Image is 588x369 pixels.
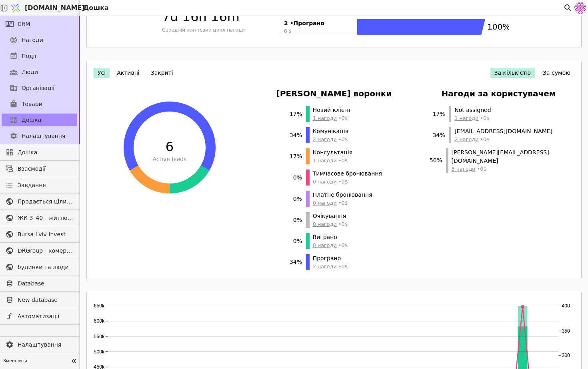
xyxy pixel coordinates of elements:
text: 100% [487,22,510,32]
span: • 0 $ [454,114,491,122]
a: Люди [2,66,77,78]
span: • 0 $ [452,165,568,173]
span: 0 % [286,174,302,182]
span: Комунікація [313,127,348,136]
a: Дошка [2,146,77,159]
button: Активні [113,68,144,78]
span: Not assigned [454,106,491,114]
a: Bursa Lviv Invest [2,228,77,241]
img: 137b5da8a4f5046b86490006a8dec47a [574,2,586,14]
text: Active leads [152,156,186,162]
span: 1 нагоди [313,115,337,121]
span: 50 % [429,156,442,165]
h2: Дошка [80,3,109,13]
span: Люди [22,68,38,76]
span: Завдання [18,181,46,189]
a: Організації [2,82,77,94]
span: 0 % [286,216,302,224]
span: Середній життєвий цикл нагоди [162,26,276,34]
span: • 0 $ [313,157,352,164]
span: 0 нагоди [313,179,337,185]
a: Налаштування [2,130,77,142]
span: 1 нагоди [454,115,478,121]
a: Налаштування [2,338,77,351]
a: CRM [2,18,77,30]
span: 3 нагоди [452,166,476,172]
a: Товари [2,98,77,110]
span: CRM [18,20,30,28]
button: За кількістю [490,68,535,78]
span: Консультація [313,148,352,157]
text: 500k [94,349,105,355]
h3: [PERSON_NAME] воронки [276,88,392,100]
span: 34 % [286,131,302,140]
span: 2 нагоди [454,136,478,142]
span: [DOMAIN_NAME] [25,3,85,13]
span: ЖК З_40 - житлова та комерційна нерухомість класу Преміум [18,214,73,222]
span: • 0 $ [313,178,382,185]
img: Logo [10,0,22,16]
button: Усі [94,68,110,78]
span: Дошка [22,116,41,124]
span: Організації [22,84,54,92]
a: [DOMAIN_NAME] [8,0,80,16]
h3: Нагоди за користувачем [442,88,556,100]
span: Дошка [18,148,73,157]
span: Database [18,279,73,288]
a: Дошка [2,114,77,126]
button: Закриті [147,68,177,78]
span: Bursa Lviv Invest [18,230,73,239]
span: 0 нагоди [313,200,337,206]
a: Автоматизації [2,310,77,323]
span: 1 нагоди [313,158,337,164]
span: Очікування [313,212,348,220]
span: 7d 16h 16m [162,7,276,26]
span: 17 % [286,152,302,161]
strong: 2 • Програно [284,19,352,28]
button: За сумою [539,68,574,78]
span: Нагоди [22,36,43,44]
span: 2 нагоди [313,136,337,142]
span: Налаштування [18,341,73,349]
span: • 0 $ [313,199,372,207]
span: Тимчасове бронювання [313,170,382,178]
span: Зменшити [3,358,68,365]
a: Database [2,277,77,290]
span: • 0 $ [313,263,348,270]
span: Товари [22,100,42,108]
span: будинки та люди [18,263,73,271]
span: • 0 $ [313,220,348,228]
text: 6 [165,139,173,154]
text: 350 [562,328,570,334]
span: 0 $ [284,28,352,35]
text: 300 [562,353,570,358]
span: • 0 $ [313,241,348,249]
text: 600k [94,318,105,324]
span: 0 нагоди [313,242,337,248]
span: • 0 $ [313,114,351,122]
span: 17 % [429,110,445,118]
a: New database [2,293,77,306]
span: 0 % [286,237,302,245]
span: 0 нагоди [313,221,337,227]
span: [EMAIL_ADDRESS][DOMAIN_NAME] [454,127,552,136]
span: Події [22,52,36,60]
span: 0 % [286,195,302,203]
span: • 0 $ [454,136,552,143]
a: Події [2,50,77,62]
span: Виграно [313,233,348,241]
a: будинки та люди [2,261,77,273]
text: 650k [94,303,105,309]
a: Продається цілий будинок [PERSON_NAME] нерухомість [2,195,77,208]
span: • 0 $ [313,136,348,143]
span: Програно [313,254,348,263]
a: Взаємодії [2,162,77,175]
text: 400 [562,303,570,309]
span: 17 % [286,110,302,118]
a: Нагоди [2,34,77,46]
span: Налаштування [22,132,65,140]
span: Автоматизації [18,312,73,321]
span: Продається цілий будинок [PERSON_NAME] нерухомість [18,197,73,206]
span: Новий клієнт [313,106,351,114]
span: New database [18,296,73,304]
